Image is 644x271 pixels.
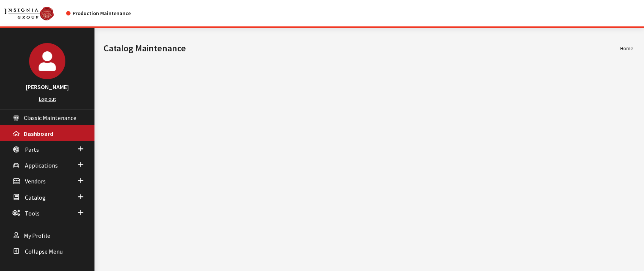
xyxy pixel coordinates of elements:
[29,43,65,79] img: Dave Wood
[24,130,53,137] span: Dashboard
[24,232,50,239] span: My Profile
[25,209,40,217] span: Tools
[620,45,633,52] li: Home
[8,82,87,91] h3: [PERSON_NAME]
[104,42,620,55] h1: Catalog Maintenance
[39,95,56,102] a: Log out
[25,146,39,153] span: Parts
[25,162,58,169] span: Applications
[25,248,63,255] span: Collapse Menu
[24,114,76,122] span: Classic Maintenance
[66,9,131,17] div: Production Maintenance
[5,6,66,20] a: Insignia Group logo
[25,194,46,201] span: Catalog
[25,178,46,185] span: Vendors
[5,7,54,20] img: Catalog Maintenance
